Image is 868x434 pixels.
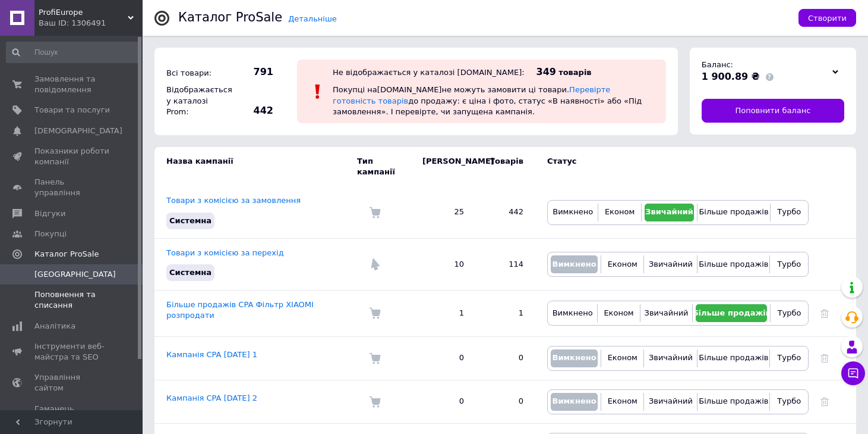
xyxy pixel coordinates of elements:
span: Каталог ProSale [34,249,99,260]
img: Комісія за замовлення [369,307,381,319]
button: Вимкнено [551,349,598,367]
span: Більше продажів [699,260,768,268]
span: Управління сайтом [34,372,110,394]
span: Звичайний [649,396,693,405]
div: Ваш ID: 1306491 [39,18,143,29]
button: Звичайний [645,204,695,221]
td: 25 [411,186,476,238]
span: товарів [558,68,591,77]
span: Турбо [778,308,801,317]
span: Вимкнено [552,353,596,362]
div: Відображається у каталозі Prom: [163,82,229,120]
span: Звичайний [645,207,693,216]
button: Турбо [773,255,805,273]
span: Більше продажів [699,353,768,362]
a: Видалити [820,353,829,362]
td: 114 [476,238,535,290]
button: Звичайний [647,255,694,273]
span: Турбо [777,207,801,216]
div: Каталог ProSale [178,11,282,24]
button: Турбо [773,349,805,367]
span: Аналітика [34,321,75,332]
span: Гаманець компанії [34,404,110,425]
span: [DEMOGRAPHIC_DATA] [34,126,122,136]
span: Покупці [34,229,67,239]
td: 1 [411,291,476,336]
a: Кампанія CPA [DATE] 1 [166,350,257,359]
a: Перевірте готовність товарів [333,85,610,105]
a: Більше продажів CPA Фільтр XIAOMI розпродати [166,300,314,320]
span: 442 [232,104,273,117]
span: Створити [808,14,847,23]
span: Системна [169,268,212,277]
button: Турбо [774,204,805,221]
span: Економ [608,260,637,268]
button: Економ [604,393,640,411]
button: Більше продажів [696,304,767,322]
img: :exclamation: [309,83,327,101]
span: Більше продажів [699,396,768,405]
a: Кампанія CPA [DATE] 2 [166,394,257,402]
span: 349 [536,66,556,77]
span: Системна [169,216,212,225]
span: Вимкнено [553,308,593,317]
div: Не відображається у каталозі [DOMAIN_NAME]: [333,68,525,77]
span: Турбо [777,260,801,268]
a: Видалити [820,308,829,317]
span: Вимкнено [552,396,596,405]
a: Товари з комісією за перехід [166,248,284,257]
td: [PERSON_NAME] [411,147,476,186]
button: Звичайний [647,349,694,367]
img: Комісія за замовлення [369,352,381,364]
span: Більше продажів [693,308,771,317]
td: 0 [411,336,476,380]
span: 1 900.89 ₴ [702,71,760,82]
span: Вимкнено [553,207,593,216]
span: Відгуки [34,208,65,219]
button: Більше продажів [700,349,766,367]
button: Більше продажів [700,255,766,273]
button: Економ [604,349,640,367]
button: Економ [601,204,637,221]
button: Вимкнено [551,393,598,411]
td: 10 [411,238,476,290]
button: Звичайний [643,304,690,322]
div: Всі товари: [163,65,229,82]
span: Поповнення та списання [34,289,110,311]
td: Тип кампанії [357,147,411,186]
span: Покупці на [DOMAIN_NAME] не можуть замовити ці товари. до продажу: є ціна і фото, статус «В наявн... [333,85,642,115]
input: Пошук [6,42,140,63]
button: Вимкнено [551,304,594,322]
td: Назва кампанії [154,147,357,186]
span: Звичайний [649,260,693,268]
button: Економ [604,255,640,273]
a: Видалити [820,396,829,405]
span: 791 [232,65,273,79]
span: Замовлення та повідомлення [34,74,110,95]
button: Турбо [773,393,805,411]
button: Чат з покупцем [841,361,865,385]
span: Товари та послуги [34,105,110,115]
td: 0 [476,380,535,423]
span: Звичайний [649,353,693,362]
td: Статус [535,147,809,186]
a: Поповнити баланс [702,99,844,123]
td: 0 [476,336,535,380]
button: Вимкнено [551,204,595,221]
button: Більше продажів [700,393,766,411]
td: 1 [476,291,535,336]
a: Товари з комісією за замовлення [166,196,301,205]
a: Детальніше [288,14,337,23]
button: Звичайний [647,393,694,411]
button: Більше продажів [700,204,766,221]
span: Турбо [777,353,801,362]
span: Більше продажів [699,207,768,216]
img: Комісія за замовлення [369,207,381,218]
button: Вимкнено [551,255,598,273]
button: Турбо [774,304,805,322]
img: Комісія за замовлення [369,396,381,408]
span: Вимкнено [552,260,596,268]
span: Звичайний [645,308,689,317]
span: ProfiEurope [39,7,128,18]
span: Інструменти веб-майстра та SEO [34,341,110,363]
